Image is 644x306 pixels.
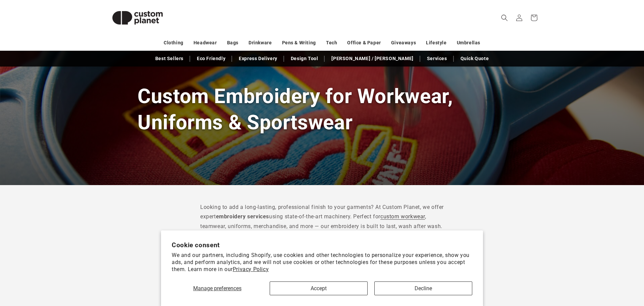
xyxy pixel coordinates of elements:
a: Eco Friendly [194,53,229,64]
a: Tech [326,37,337,49]
iframe: Chat Widget [533,233,644,306]
a: Services [424,53,450,64]
h2: Cookie consent [172,241,472,249]
a: Office & Paper [347,37,381,49]
a: custom workwear [380,213,425,220]
a: Quick Quote [457,53,492,64]
a: Umbrellas [457,37,480,49]
button: Accept [270,281,368,295]
a: [PERSON_NAME] / [PERSON_NAME] [328,53,417,64]
span: Manage preferences [193,285,241,292]
a: Design Tool [287,53,322,64]
p: Looking to add a long-lasting, professional finish to your garments? At Custom Planet, we offer e... [200,203,444,231]
strong: embroidery services [216,213,269,220]
a: Pens & Writing [282,37,316,49]
a: Bags [227,37,238,49]
a: Clothing [164,37,183,49]
a: Giveaways [391,37,416,49]
summary: Search [497,10,512,25]
button: Manage preferences [172,281,263,295]
a: Headwear [194,37,217,49]
a: Express Delivery [235,53,281,64]
h1: Custom Embroidery for Workwear, Uniforms & Sportswear [138,83,506,135]
a: Lifestyle [426,37,446,49]
img: Custom Planet [104,3,171,33]
button: Decline [374,281,472,295]
a: Privacy Policy [233,266,269,272]
a: Best Sellers [152,53,187,64]
a: Drinkware [249,37,272,49]
p: We and our partners, including Shopify, use cookies and other technologies to personalize your ex... [172,252,472,273]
